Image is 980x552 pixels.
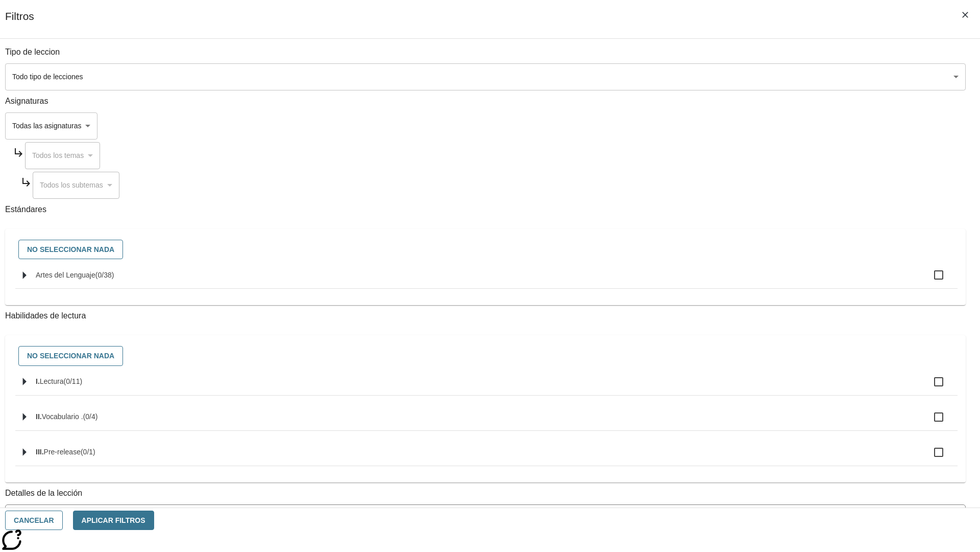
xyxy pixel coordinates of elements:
span: Pre-release [44,448,81,456]
span: 0 estándares seleccionados/1 estándares en grupo [81,448,95,456]
div: Seleccione una Asignatura [33,172,119,199]
p: Estándares [5,204,966,216]
button: No seleccionar nada [18,240,123,260]
div: La Actividad cubre los factores a considerar para el ajuste automático del lexile [6,505,965,527]
h1: Filtros [5,10,34,38]
div: Seleccione habilidades [13,343,958,369]
p: Asignaturas [5,96,966,107]
button: Cerrar los filtros del Menú lateral [954,4,976,26]
span: 0 estándares seleccionados/38 estándares en grupo [95,271,114,279]
button: Aplicar Filtros [73,511,154,531]
div: Seleccione un tipo de lección [5,63,966,90]
span: II. [36,412,42,421]
button: Cancelar [5,511,63,531]
button: No seleccionar nada [18,346,123,366]
span: Vocabulario . [42,412,83,421]
span: Lectura [40,377,64,385]
div: Seleccione estándares [13,237,958,262]
p: Detalles de la lección [5,488,966,499]
ul: Seleccione estándares [15,262,958,297]
div: Seleccione una Asignatura [5,112,97,140]
span: Artes del Lenguaje [36,271,95,279]
div: Seleccione una Asignatura [25,142,100,169]
span: 0 estándares seleccionados/11 estándares en grupo [63,377,82,385]
span: 0 estándares seleccionados/4 estándares en grupo [83,412,98,421]
span: III. [36,448,44,456]
span: I. [36,377,40,385]
p: Habilidades de lectura [5,310,966,322]
ul: Seleccione habilidades [15,369,958,474]
p: Tipo de leccion [5,47,966,58]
